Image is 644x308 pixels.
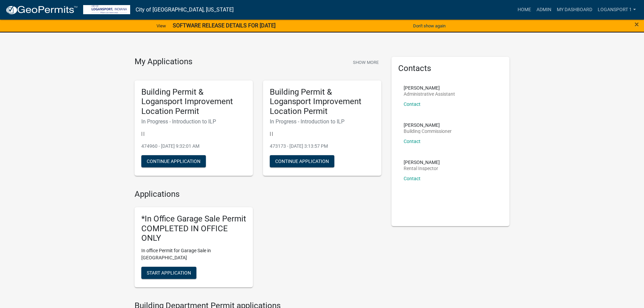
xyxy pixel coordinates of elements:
a: Logansport 1 [595,3,639,16]
p: 474960 - [DATE] 9:32:01 AM [141,143,246,150]
a: City of [GEOGRAPHIC_DATA], [US_STATE] [136,4,234,16]
button: Don't show again [410,20,448,31]
h4: Applications [135,189,381,199]
h6: In Progress - Introduction to ILP [141,118,246,125]
a: View [154,20,169,31]
p: 473173 - [DATE] 3:13:57 PM [270,143,375,150]
span: × [635,20,639,29]
p: [PERSON_NAME] [404,86,455,90]
p: Rental Inspector [404,166,440,171]
h5: *In Office Garage Sale Permit COMPLETED IN OFFICE ONLY [141,214,246,243]
button: Start Application [141,267,196,279]
p: | | [141,130,246,137]
p: [PERSON_NAME] [404,160,440,165]
a: Contact [404,176,421,181]
p: In office Permit for Garage Sale in [GEOGRAPHIC_DATA] [141,247,246,261]
h5: Building Permit & Logansport Improvement Location Permit [141,87,246,116]
a: Admin [534,3,554,16]
p: Building Commissioner [404,129,452,134]
h5: Contacts [398,64,503,73]
img: City of Logansport, Indiana [83,5,130,14]
button: Continue Application [141,155,206,167]
p: [PERSON_NAME] [404,123,452,127]
a: Contact [404,101,421,107]
p: Administrative Assistant [404,92,455,96]
button: Close [635,20,639,28]
h5: Building Permit & Logansport Improvement Location Permit [270,87,375,116]
h4: My Applications [135,57,192,67]
a: Home [515,3,534,16]
p: | | [270,130,375,137]
button: Show More [350,57,381,68]
a: Contact [404,139,421,144]
button: Continue Application [270,155,334,167]
strong: SOFTWARE RELEASE DETAILS FOR [DATE] [173,22,276,29]
span: Start Application [147,270,191,276]
a: My Dashboard [554,3,595,16]
h6: In Progress - Introduction to ILP [270,118,375,125]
